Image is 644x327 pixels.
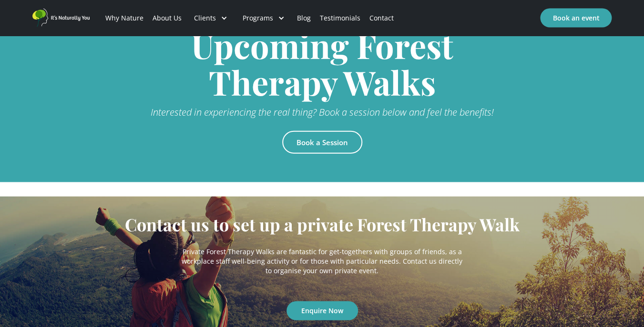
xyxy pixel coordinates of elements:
div: Interested in experiencing the real thing? Book a session below and feel the benefits! [98,105,546,119]
div: Programs [243,13,273,23]
a: Testimonials [315,2,365,34]
a: Contact [365,2,398,34]
a: Book a Session [282,131,362,154]
a: About Us [148,2,186,34]
h2: Contact us to set up a private Forest Therapy Walk [125,216,520,233]
a: Why Nature [101,2,148,34]
h1: Upcoming Forest Therapy Walks [98,27,546,100]
div: Clients [186,2,235,34]
div: Clients [194,13,216,23]
a: home [32,9,90,27]
p: Private Forest Therapy Walks are fantastic for get-togethers with groups of friends, as a workpla... [179,247,465,276]
a: Blog [292,2,315,34]
a: Enquire Now [286,301,358,320]
a: Book an event [540,9,612,28]
div: Programs [235,2,292,34]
